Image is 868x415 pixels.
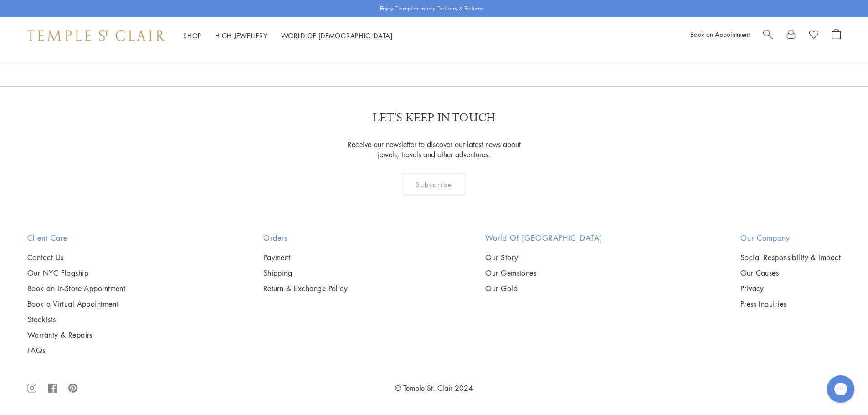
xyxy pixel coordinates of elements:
a: Our Gold [485,283,602,293]
a: Book a Virtual Appointment [27,299,125,309]
a: Shipping [263,268,348,278]
a: Press Inquiries [740,299,841,309]
a: © Temple St. Clair 2024 [395,383,473,393]
a: Privacy [740,283,841,293]
div: Subscribe [403,173,465,196]
nav: Main navigation [183,30,393,41]
a: Book an In-Store Appointment [27,283,125,293]
a: Book an Appointment [690,30,750,39]
h2: World of [GEOGRAPHIC_DATA] [485,232,602,243]
h2: Client Care [27,232,125,243]
a: Warranty & Repairs [27,330,125,340]
a: View Wishlist [809,29,818,42]
p: Enjoy Complimentary Delivery & Returns [380,4,483,13]
p: LET'S KEEP IN TOUCH [373,110,495,126]
a: Return & Exchange Policy [263,283,348,293]
p: Receive our newsletter to discover our latest news about jewels, travels and other adventures. [342,139,526,159]
a: World of [DEMOGRAPHIC_DATA]World of [DEMOGRAPHIC_DATA] [281,31,393,40]
img: Temple St. Clair [27,30,165,41]
a: Our Story [485,252,602,262]
h2: Orders [263,232,348,243]
a: FAQs [27,345,125,355]
a: Payment [263,252,348,262]
a: Contact Us [27,252,125,262]
a: Stockists [27,314,125,324]
h2: Our Company [740,232,841,243]
a: Social Responsibility & Impact [740,252,841,262]
a: Our NYC Flagship [27,268,125,278]
iframe: Gorgias live chat messenger [822,372,859,406]
a: Open Shopping Bag [832,29,841,42]
a: Search [763,29,773,42]
a: Our Causes [740,268,841,278]
a: Our Gemstones [485,268,602,278]
a: ShopShop [183,31,201,40]
a: High JewelleryHigh Jewellery [215,31,267,40]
